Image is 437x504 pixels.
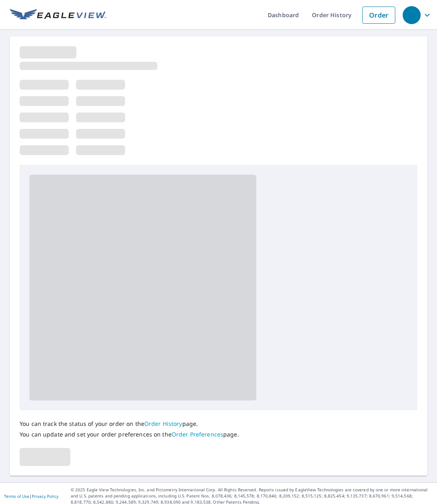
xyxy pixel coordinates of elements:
a: Privacy Policy [32,493,58,499]
p: You can update and set your order preferences on the page. [20,431,239,438]
img: EV Logo [10,9,106,21]
p: You can track the status of your order on the page. [20,420,239,427]
p: | [4,494,58,499]
a: Order Preferences [172,430,223,438]
a: Order [362,7,395,24]
a: Order History [144,420,182,427]
a: Terms of Use [4,493,29,499]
